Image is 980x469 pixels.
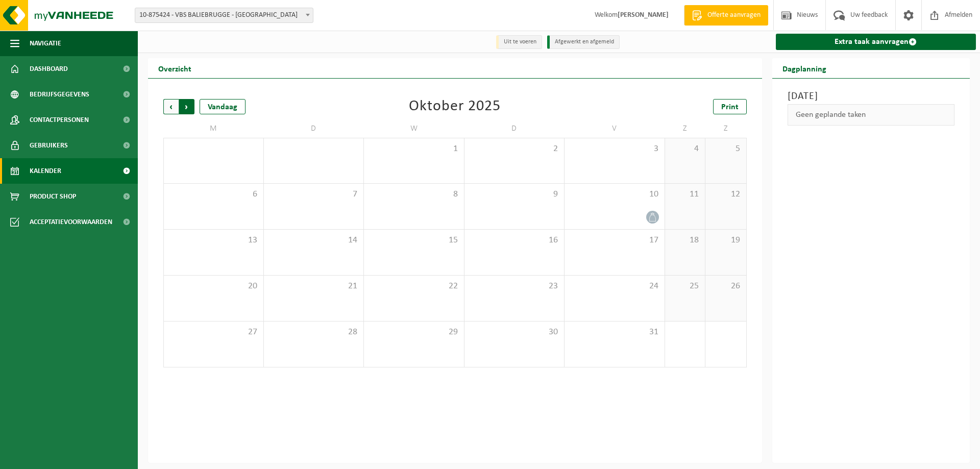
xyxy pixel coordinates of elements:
[364,119,464,138] td: W
[705,119,746,138] td: Z
[470,143,559,155] span: 2
[470,235,559,246] span: 16
[163,119,264,138] td: M
[135,8,313,23] span: 10-875424 - VBS BALIEBRUGGE - RUDDERVOORDE
[163,99,179,114] span: Vorige
[721,103,739,111] span: Print
[570,189,659,200] span: 10
[670,235,700,246] span: 18
[788,104,955,126] div: Geen geplande taken
[30,107,89,133] span: Contactpersonen
[369,327,459,338] span: 29
[30,133,68,158] span: Gebruikers
[269,281,359,292] span: 21
[670,281,700,292] span: 25
[409,99,501,114] div: Oktober 2025
[618,11,669,19] strong: [PERSON_NAME]
[200,99,246,114] div: Vandaag
[264,119,364,138] td: D
[30,56,68,82] span: Dashboard
[369,189,459,200] span: 8
[570,327,659,338] span: 31
[670,189,700,200] span: 11
[169,189,258,200] span: 6
[570,281,659,292] span: 24
[30,209,112,235] span: Acceptatievoorwaarden
[496,35,542,49] li: Uit te voeren
[369,281,459,292] span: 22
[470,189,559,200] span: 9
[169,235,258,246] span: 13
[269,327,359,338] span: 28
[470,281,559,292] span: 23
[570,235,659,246] span: 17
[776,34,976,50] a: Extra taak aanvragen
[169,281,258,292] span: 20
[710,143,741,155] span: 5
[705,10,763,20] span: Offerte aanvragen
[565,119,665,138] td: V
[570,143,659,155] span: 3
[269,189,359,200] span: 7
[713,99,747,114] a: Print
[710,235,741,246] span: 19
[30,82,89,107] span: Bedrijfsgegevens
[772,58,837,78] h2: Dagplanning
[470,327,559,338] span: 30
[464,119,565,138] td: D
[710,281,741,292] span: 26
[30,158,61,184] span: Kalender
[148,58,202,78] h2: Overzicht
[710,189,741,200] span: 12
[670,143,700,155] span: 4
[269,235,359,246] span: 14
[30,184,76,209] span: Product Shop
[547,35,620,49] li: Afgewerkt en afgemeld
[179,99,194,114] span: Volgende
[665,119,706,138] td: Z
[169,327,258,338] span: 27
[788,89,955,104] h3: [DATE]
[369,143,459,155] span: 1
[30,31,61,56] span: Navigatie
[135,8,313,22] span: 10-875424 - VBS BALIEBRUGGE - RUDDERVOORDE
[684,5,768,26] a: Offerte aanvragen
[369,235,459,246] span: 15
